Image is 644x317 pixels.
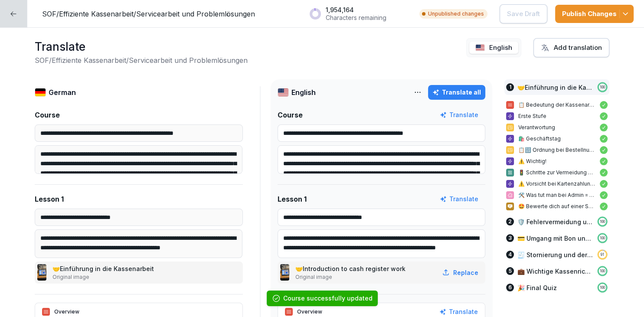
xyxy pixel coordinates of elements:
[295,264,407,273] p: 🤝Introduction to cash register work
[291,87,316,98] p: English
[440,110,478,120] button: Translate
[280,264,289,281] img: iwec16fg1fei0pbon6voqtjn.png
[555,5,634,23] button: Publish Changes
[518,157,595,165] p: ⚠️ Wichtig!
[35,88,46,97] img: de.svg
[600,235,605,241] p: 100
[35,194,64,204] p: Lesson 1
[518,191,595,199] p: 🛠️ Was tut man bei Admin = Einstellungen?
[453,268,478,277] p: Replace
[541,43,602,52] div: Add translation
[506,218,514,225] div: 2
[439,307,478,317] button: Translate
[35,110,60,120] p: Course
[518,203,595,210] p: 🤩 Bewerte dich auf einer Skala von 1 bis 10, wenn es um die Bedienung an der Kasse geht.
[295,273,407,281] p: Original image
[305,3,412,25] button: 1,954,164Characters remaining
[52,273,156,281] p: Original image
[428,10,484,18] p: Unpublished changes
[49,87,76,98] p: German
[278,110,303,120] p: Course
[600,268,605,274] p: 100
[432,88,481,97] div: Translate all
[506,251,514,258] div: 4
[518,135,595,143] p: 🛍️ Geschäftstag
[600,285,605,290] p: 100
[42,9,255,19] p: SOF/Effiziente Kassenarbeit/Servicearbeit und Problemlösungen
[283,294,373,303] div: Course successfully updated
[278,194,307,204] p: Lesson 1
[35,38,248,55] h1: Translate
[518,101,595,109] p: 📋 Bedeutung der Kassenarbeit
[518,146,595,154] p: 📋🔢 Ordnung bei Bestellnummern
[278,88,289,97] img: us.svg
[518,112,595,120] p: Erste Stufe
[506,234,514,242] div: 3
[52,264,156,273] p: 🤝Einführung in die Kassenarbeit
[533,38,609,57] button: Add translation
[489,43,512,53] p: English
[54,308,79,316] p: Overview
[517,283,557,292] p: 🎉 Final Quiz
[518,180,595,188] p: ⚠️ Vorsicht bei Kartenzahlungen
[428,85,485,100] button: Translate all
[517,83,593,92] p: 🤝Einführung in die Kassenarbeit
[507,9,540,19] p: Save Draft
[440,194,478,204] button: Translate
[518,169,595,176] p: 🚦 Schritte zur Vermeidung von Fehlern
[506,83,514,91] div: 1
[506,267,514,275] div: 5
[562,9,627,19] div: Publish Changes
[601,252,604,257] p: 91
[500,4,547,23] button: Save Draft
[326,14,386,22] p: Characters remaining
[475,44,485,51] img: us.svg
[518,124,595,131] p: Verantwortung
[517,234,593,243] p: 💳 Umgang mit Bon und Bestellungen🏦
[517,217,593,226] p: 🛡️ Fehlervermeidung und Probleme lösen
[517,267,593,276] p: 💼 Wichtige Kassenrichtlinien und rechtliche Aspekte
[517,250,593,259] p: 🧾 Stornierung und deren Vermeidung
[326,6,386,14] p: 1,954,164
[600,219,605,224] p: 100
[37,264,46,281] img: iwec16fg1fei0pbon6voqtjn.png
[600,85,605,90] p: 100
[506,284,514,291] div: 6
[35,55,248,65] h2: SOF/Effiziente Kassenarbeit/Servicearbeit und Problemlösungen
